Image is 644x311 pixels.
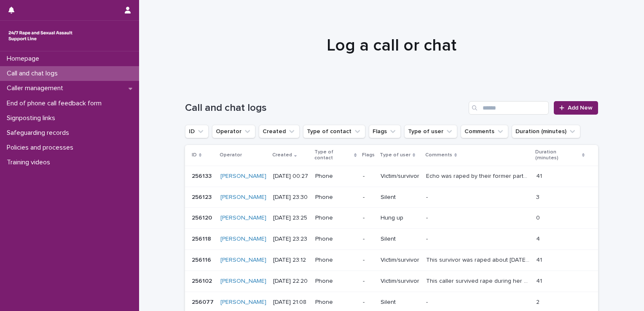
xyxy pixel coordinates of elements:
[315,299,356,306] p: Phone
[362,150,375,160] p: Flags
[535,147,580,163] p: Duration (minutes)
[554,101,598,115] a: Add New
[568,105,593,111] span: Add New
[273,194,309,201] p: [DATE] 23:30
[3,144,80,152] p: Policies and processes
[315,214,356,222] p: Phone
[426,171,531,180] p: Echo was raped by their former partner last week. We spoke about legal definitions of sexual viol...
[536,297,541,306] p: 2
[3,55,46,63] p: Homepage
[192,213,214,222] p: 256120
[185,125,209,138] button: ID
[404,125,457,138] button: Type of user
[363,236,374,243] p: -
[363,278,374,285] p: -
[273,173,309,180] p: [DATE] 00:27
[426,276,531,285] p: This caller survived rape during her childhood. We spoke a lot about her autonomy and her courage...
[469,101,549,115] input: Search
[380,150,411,160] p: Type of user
[426,192,429,201] p: -
[369,125,401,138] button: Flags
[315,173,356,180] p: Phone
[220,214,266,222] a: [PERSON_NAME]
[536,171,544,180] p: 41
[273,299,309,306] p: [DATE] 21:08
[192,276,214,285] p: 256102
[185,208,598,229] tr: 256120256120 [PERSON_NAME] [DATE] 23:25Phone-Hung up-- 00
[426,213,429,222] p: -
[192,234,213,243] p: 256118
[381,194,419,201] p: Silent
[192,150,197,160] p: ID
[426,234,429,243] p: -
[273,236,309,243] p: [DATE] 23:23
[192,192,213,201] p: 256123
[381,299,419,306] p: Silent
[185,271,598,292] tr: 256102256102 [PERSON_NAME] [DATE] 22:20Phone-Victim/survivorThis caller survived rape during her ...
[192,255,213,264] p: 256116
[363,173,374,180] p: -
[461,125,508,138] button: Comments
[363,299,374,306] p: -
[220,299,266,306] a: [PERSON_NAME]
[3,70,64,78] p: Call and chat logs
[315,278,356,285] p: Phone
[314,147,352,163] p: Type of contact
[7,27,74,44] img: rhQMoQhaT3yELyF149Cw
[220,150,242,160] p: Operator
[381,278,419,285] p: Victim/survivor
[536,213,542,222] p: 0
[363,214,374,222] p: -
[536,192,541,201] p: 3
[381,236,419,243] p: Silent
[185,187,598,208] tr: 256123256123 [PERSON_NAME] [DATE] 23:30Phone-Silent-- 33
[315,257,356,264] p: Phone
[273,278,309,285] p: [DATE] 22:20
[192,297,215,306] p: 256077
[185,35,598,56] h1: Log a call or chat
[363,194,374,201] p: -
[3,99,108,107] p: End of phone call feedback form
[3,114,62,122] p: Signposting links
[185,102,465,114] h1: Call and chat logs
[536,234,542,243] p: 4
[426,255,531,264] p: This survivor was raped about 18 months ago and concluded giving evidence in court today. We talk...
[315,194,356,201] p: Phone
[212,125,255,138] button: Operator
[220,257,266,264] a: [PERSON_NAME]
[220,173,266,180] a: [PERSON_NAME]
[381,257,419,264] p: Victim/survivor
[381,214,419,222] p: Hung up
[272,150,292,160] p: Created
[185,249,598,271] tr: 256116256116 [PERSON_NAME] [DATE] 23:12Phone-Victim/survivorThis survivor was raped about [DATE] ...
[315,236,356,243] p: Phone
[185,166,598,187] tr: 256133256133 [PERSON_NAME] [DATE] 00:27Phone-Victim/survivorEcho was raped by their former partne...
[536,276,544,285] p: 41
[381,173,419,180] p: Victim/survivor
[185,229,598,250] tr: 256118256118 [PERSON_NAME] [DATE] 23:23Phone-Silent-- 44
[426,297,429,306] p: -
[3,84,70,92] p: Caller management
[425,150,452,160] p: Comments
[303,125,365,138] button: Type of contact
[220,278,266,285] a: [PERSON_NAME]
[536,255,544,264] p: 41
[192,171,213,180] p: 256133
[220,236,266,243] a: [PERSON_NAME]
[512,125,580,138] button: Duration (minutes)
[259,125,300,138] button: Created
[3,129,76,137] p: Safeguarding records
[363,257,374,264] p: -
[273,257,309,264] p: [DATE] 23:12
[220,194,266,201] a: [PERSON_NAME]
[3,158,57,166] p: Training videos
[273,214,309,222] p: [DATE] 23:25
